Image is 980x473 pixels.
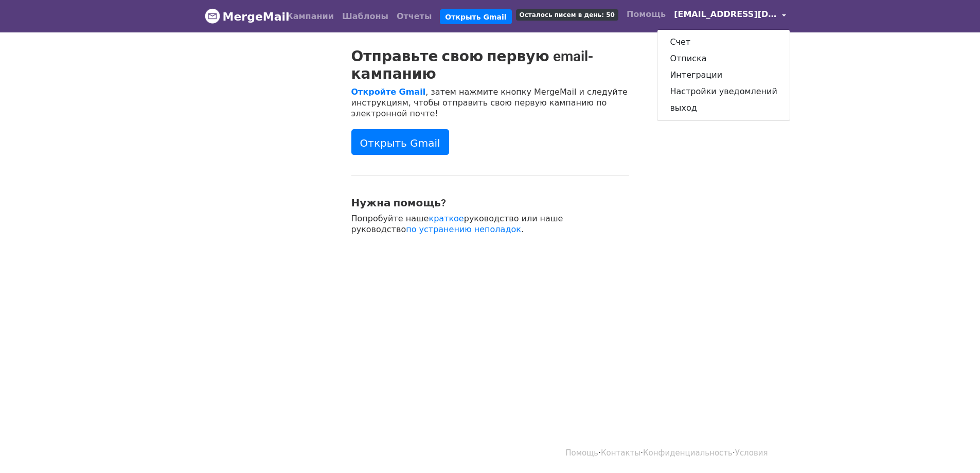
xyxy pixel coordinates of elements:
a: Условия [735,448,768,458]
font: Отчеты [397,11,432,21]
a: Кампании [282,6,338,27]
a: Открыть Gmail [440,9,511,25]
font: Счет [670,37,690,47]
font: Попробуйте наше [351,214,429,223]
a: Контакты [601,448,640,458]
a: Счет [657,34,789,50]
a: Шаблоны [338,6,393,27]
a: по устранению неполадок [406,224,521,234]
font: · [598,448,601,458]
font: Открыть Gmail [445,12,506,21]
a: MergeMail [205,6,274,27]
font: выход [670,103,697,113]
font: . [521,224,524,234]
a: Отписка [657,50,789,67]
a: Интеграции [657,67,789,83]
img: Логотип MergeMail [205,8,220,24]
font: Интеграции [670,70,722,80]
a: краткое [429,214,464,223]
a: Помощь [622,4,670,25]
font: · [640,448,643,458]
font: MergeMail [223,10,290,23]
font: Настройки уведомлений [670,86,777,96]
a: [EMAIL_ADDRESS][DOMAIN_NAME] [670,4,790,28]
font: Шаблоны [342,11,388,21]
a: Помощь [565,448,598,458]
div: [EMAIL_ADDRESS][DOMAIN_NAME] [657,29,790,121]
a: Конфиденциальность [643,448,733,458]
a: Открыть Gmail [351,129,449,155]
a: выход [657,100,789,116]
a: Отчеты [393,6,436,27]
font: Кампании [287,11,334,21]
iframe: Виджет чата [929,424,980,473]
font: [EMAIL_ADDRESS][DOMAIN_NAME] [674,9,834,19]
font: Помощь [627,9,666,19]
font: Нужна помощь? [351,197,446,209]
font: руководство или наше руководство [351,214,563,234]
font: Открыть Gmail [360,136,440,149]
font: , затем нажмите кнопку MergeMail и следуйте инструкциям, чтобы отправить свою первую кампанию по ... [351,87,628,118]
font: Отписка [670,54,706,63]
a: Откройте Gmail [351,87,426,97]
a: Осталось писем в день: 50 [512,4,622,25]
font: Осталось писем в день: 50 [520,11,615,19]
font: Отправьте свою первую email-кампанию [351,48,593,82]
font: · [733,448,735,458]
a: Настройки уведомлений [657,83,789,100]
